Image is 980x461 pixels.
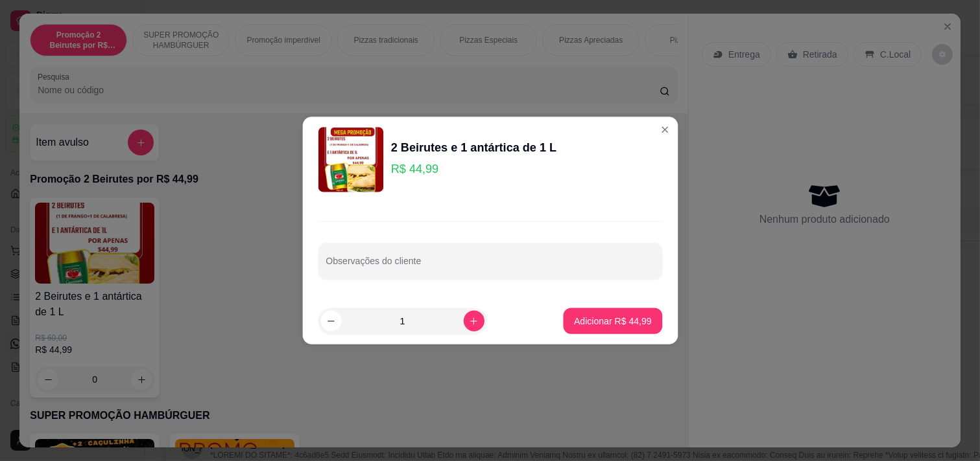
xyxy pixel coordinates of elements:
[318,127,383,192] img: product-image
[391,139,556,157] div: 2 Beirutes e 1 antártica de 1 L
[654,119,675,140] button: Close
[320,311,341,332] button: decrease-product-quantity
[574,315,652,328] p: Adicionar R$ 44,99
[564,308,662,334] button: Adicionar R$ 44,99
[391,159,556,177] p: R$ 44,99
[463,311,484,332] button: increase-product-quantity
[326,260,654,273] input: Observações do cliente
